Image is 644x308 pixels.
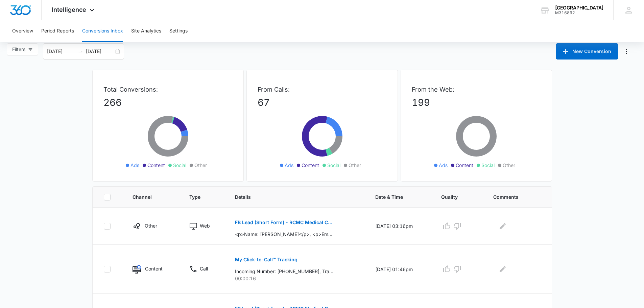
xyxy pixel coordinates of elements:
button: Filters [7,43,38,55]
div: account id [555,10,603,15]
span: Comments [493,193,531,200]
span: Channel [133,193,163,200]
p: 199 [412,95,541,110]
span: Details [235,193,349,200]
td: [DATE] 03:16pm [367,208,433,245]
input: Start date [47,48,75,55]
span: Content [302,162,319,169]
button: Period Reports [41,20,74,42]
p: Web [200,222,210,229]
span: Type [189,193,209,200]
td: [DATE] 01:46pm [367,245,433,294]
span: Other [194,162,207,169]
span: Date & Time [375,193,415,200]
button: Site Analytics [131,20,161,42]
p: Incoming Number: [PHONE_NUMBER], Tracking Number: [PHONE_NUMBER], Ring To: [PHONE_NUMBER], Caller... [235,268,333,275]
p: My Click-to-Call™ Tracking [235,257,297,262]
button: FB Lead (Short Form) - RCMC Medical Center - Marketing 360 [235,214,333,231]
p: 00:00:16 [235,275,359,282]
p: FB Lead (Short Form) - RCMC Medical Center - Marketing 360 [235,220,333,225]
button: My Click-to-Call™ Tracking [235,252,297,268]
button: New Conversion [556,43,618,60]
p: Content [145,265,163,272]
span: Social [173,162,186,169]
span: Ads [285,162,293,169]
p: 266 [103,95,233,110]
button: Edit Comments [497,221,508,232]
span: Ads [439,162,448,169]
button: Overview [12,20,33,42]
span: Social [327,162,340,169]
button: Conversions Inbox [82,20,123,42]
button: Manage Numbers [621,46,632,57]
p: Other [145,222,157,229]
span: Intelligence [52,6,86,13]
span: swap-right [78,49,83,54]
span: Social [481,162,495,169]
span: Other [349,162,361,169]
span: Content [456,162,473,169]
span: Content [147,162,165,169]
div: account name [555,5,603,10]
input: End date [86,48,114,55]
p: 67 [258,95,387,110]
span: Quality [441,193,467,200]
button: Settings [169,20,188,42]
span: Ads [130,162,139,169]
p: Total Conversions: [103,85,233,94]
p: Call [200,265,208,272]
span: Filters [12,46,25,53]
span: to [78,49,83,54]
button: Edit Comments [497,264,508,275]
span: Other [503,162,515,169]
p: <p>Name: [PERSON_NAME]</p>, <p>Email: [EMAIL_ADDRESS][DOMAIN_NAME]</p>, <p>Phone: [PHONE_NUMBER]<... [235,231,333,238]
p: From Calls: [258,85,387,94]
p: From the Web: [412,85,541,94]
